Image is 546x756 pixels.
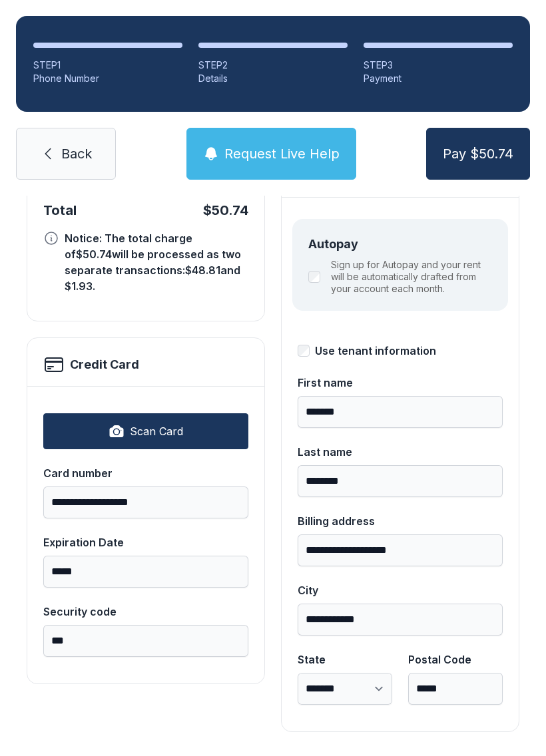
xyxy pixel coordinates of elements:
div: Total [43,201,77,220]
input: Postal Code [408,673,503,705]
div: City [298,582,503,598]
div: Autopay [308,235,492,254]
input: Expiration Date [43,556,248,588]
div: Notice: The total charge of $50.74 will be processed as two separate transactions: $48.81 and $1.... [65,230,248,294]
div: State [298,652,392,667]
input: Card number [43,486,248,518]
div: Payment [364,72,513,85]
span: Scan Card [130,423,183,439]
input: City [298,604,503,636]
div: Security code [43,604,248,620]
input: First name [298,396,503,428]
input: Last name [298,465,503,497]
div: STEP 1 [33,59,182,72]
div: Details [198,72,348,85]
input: Billing address [298,534,503,566]
h2: Credit Card [70,355,139,374]
div: Phone Number [33,72,182,85]
span: Pay $50.74 [443,144,513,163]
div: $50.74 [203,201,248,220]
label: Sign up for Autopay and your rent will be automatically drafted from your account each month. [331,259,492,295]
input: Security code [43,625,248,657]
span: Request Live Help [224,144,340,163]
div: Last name [298,444,503,460]
div: Expiration Date [43,534,248,550]
div: Postal Code [408,652,503,667]
div: STEP 2 [198,59,348,72]
div: STEP 3 [364,59,513,72]
span: Back [61,144,92,163]
select: State [298,673,392,705]
div: Billing address [298,513,503,529]
div: Use tenant information [315,343,436,359]
div: First name [298,375,503,391]
div: Card number [43,465,248,481]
